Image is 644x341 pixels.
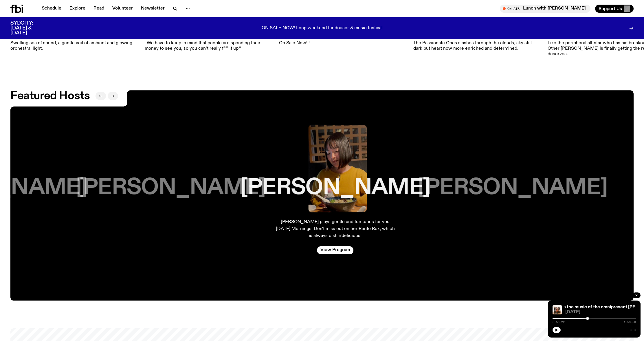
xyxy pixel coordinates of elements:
[624,321,636,324] span: 1:59:58
[418,177,608,199] h3: [PERSON_NAME]
[66,5,89,13] a: Explore
[145,40,273,51] p: “We have to keep in mind that people are spending their money to see you, so you can’t really f**...
[10,40,138,51] p: Swelling sea of sound, a gentle veil of ambient and glowing orchestral light.
[137,5,168,13] a: Newsletter
[553,321,565,324] span: 0:50:22
[90,5,108,13] a: Read
[279,40,396,46] p: On Sale Now!!!
[317,246,353,254] a: View Program
[413,40,541,51] p: The Passionate Ones slashes through the clouds, sky still dark but heart now more enriched and de...
[500,5,590,13] button: On AirLunch with [PERSON_NAME]
[565,310,636,314] span: [DATE]
[109,5,136,13] a: Volunteer
[38,5,65,13] a: Schedule
[599,6,622,11] span: Support Us
[275,218,395,239] p: [PERSON_NAME] plays gentle and fun tunes for you [DATE] Mornings. Don't miss out on her Bento Box...
[10,29,138,51] a: Ŋurru Wäŋa –Hand To Earth[DATE]Swelling sea of sound, a gentle veil of ambient and glowing orches...
[595,5,634,13] button: Support Us
[262,26,383,31] p: ON SALE NOW! Long weekend fundraiser & music festival
[145,29,273,51] a: Shock Corridor[DATE]“We have to keep in mind that people are spending their money to see you, so ...
[10,91,90,101] h2: Featured Hosts
[241,177,430,199] h3: [PERSON_NAME]
[76,177,266,199] h3: [PERSON_NAME]
[413,29,541,51] a: The Passionate Ones –Nourished By Time[DATE]The Passionate Ones slashes through the clouds, sky s...
[553,305,562,314] img: All seven members of Kokoroko either standing, sitting or spread out on the ground. They are hudd...
[10,21,47,36] h3: SYDCITY: [DATE] & [DATE]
